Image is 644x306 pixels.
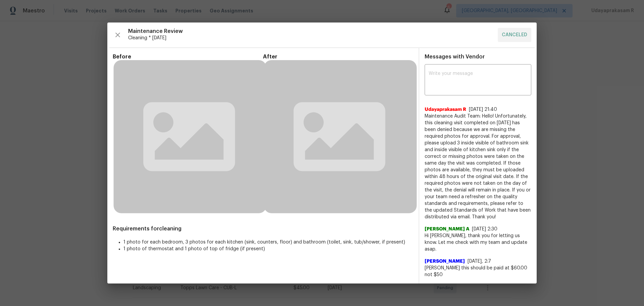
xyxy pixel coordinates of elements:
span: Cleaning * [DATE] [128,35,492,41]
span: [PERSON_NAME] A [425,226,469,232]
span: Udayaprakasam R [425,106,466,113]
span: [DATE], 2:7 [468,259,491,264]
li: 1 photo for each bedroom, 3 photos for each kitchen (sink, counters, floor) and bathroom (toilet,... [123,239,413,246]
span: [DATE] 2:30 [472,227,497,231]
span: [PERSON_NAME] [425,258,465,265]
span: [PERSON_NAME] this should be paid at $60.00 not $50 [425,265,531,278]
span: After [263,53,413,60]
span: [DATE] 21:40 [469,107,497,112]
span: Maintenance Audit Team: Hello! Unfortunately, this cleaning visit completed on [DATE] has been de... [425,113,531,220]
span: Messages with Vendor [425,54,485,59]
span: Hi [PERSON_NAME], thank you for letting us know. Let me check with my team and update asap. [425,232,531,253]
span: Maintenance Review [128,28,492,35]
li: 1 photo of thermostat and 1 photo of top of fridge (if present) [123,246,413,252]
span: Before [113,53,263,60]
span: Requirements for cleaning [113,225,413,232]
